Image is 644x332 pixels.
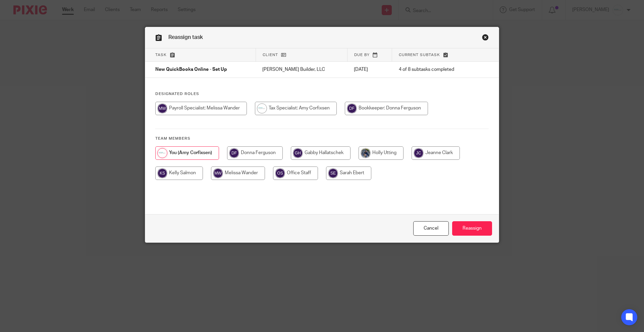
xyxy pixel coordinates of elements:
span: Current subtask [399,53,440,57]
a: Close this dialog window [482,34,489,43]
span: Due by [354,53,370,57]
span: Reassign task [168,35,203,40]
span: Task [155,53,167,57]
h4: Team members [155,136,489,141]
span: New QuickBooks Online - Set Up [155,67,227,72]
td: 4 of 8 subtasks completed [392,62,475,78]
a: Close this dialog window [413,221,449,236]
h4: Designated Roles [155,91,489,97]
input: Reassign [452,221,492,236]
span: Client [263,53,278,57]
p: [DATE] [354,66,385,73]
p: [PERSON_NAME] Builder, LLC [262,66,340,73]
